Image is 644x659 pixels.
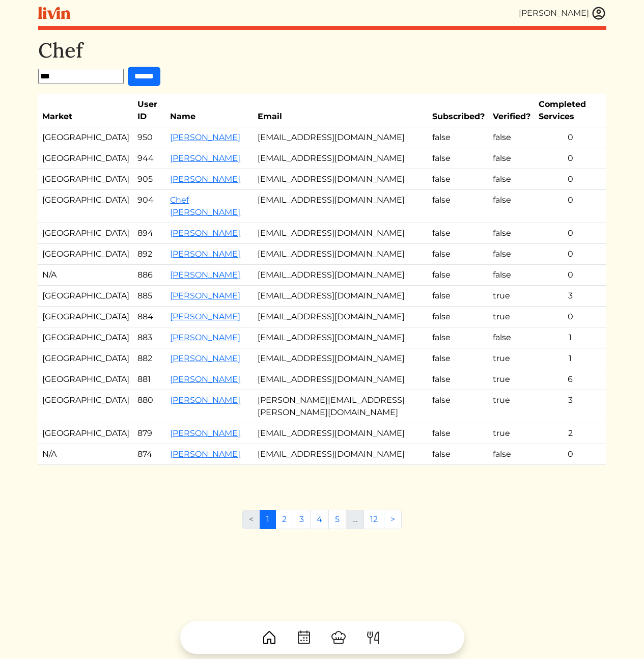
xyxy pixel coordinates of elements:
td: false [428,223,489,244]
th: Completed Services [535,94,606,127]
td: N/A [38,444,133,465]
th: Market [38,94,133,127]
td: 882 [133,348,166,369]
td: 0 [535,148,606,169]
td: false [428,169,489,190]
td: [EMAIL_ADDRESS][DOMAIN_NAME] [254,307,428,327]
td: [EMAIL_ADDRESS][DOMAIN_NAME] [254,148,428,169]
td: 879 [133,423,166,444]
td: [EMAIL_ADDRESS][DOMAIN_NAME] [254,444,428,465]
div: [PERSON_NAME] [519,7,589,19]
td: true [489,423,535,444]
a: [PERSON_NAME] [170,428,240,438]
img: ForkKnife-55491504ffdb50bab0c1e09e7649658475375261d09fd45db06cec23bce548bf.svg [365,629,381,646]
img: user_account-e6e16d2ec92f44fc35f99ef0dc9cddf60790bfa021a6ecb1c896eb5d2907b31c.svg [591,6,606,21]
a: [PERSON_NAME] [170,132,240,142]
a: 3 [293,510,311,529]
td: 3 [535,286,606,307]
td: false [428,369,489,390]
a: [PERSON_NAME] [170,291,240,300]
img: livin-logo-a0d97d1a881af30f6274990eb6222085a2533c92bbd1e4f22c21b4f0d0e3210c.svg [38,7,70,19]
td: true [489,390,535,423]
td: 904 [133,190,166,223]
td: [EMAIL_ADDRESS][DOMAIN_NAME] [254,327,428,348]
td: [GEOGRAPHIC_DATA] [38,223,133,244]
a: [PERSON_NAME] [170,249,240,259]
td: [EMAIL_ADDRESS][DOMAIN_NAME] [254,223,428,244]
td: 6 [535,369,606,390]
td: 0 [535,244,606,265]
a: 4 [310,510,329,529]
a: [PERSON_NAME] [170,312,240,321]
td: false [428,190,489,223]
td: [GEOGRAPHIC_DATA] [38,369,133,390]
a: 2 [275,510,293,529]
td: false [489,265,535,286]
a: [PERSON_NAME] [170,174,240,184]
a: [PERSON_NAME] [170,395,240,405]
th: Subscribed? [428,94,489,127]
td: [GEOGRAPHIC_DATA] [38,127,133,148]
td: [GEOGRAPHIC_DATA] [38,169,133,190]
td: false [428,348,489,369]
td: true [489,369,535,390]
td: 944 [133,148,166,169]
td: [GEOGRAPHIC_DATA] [38,327,133,348]
th: Verified? [489,94,535,127]
td: 885 [133,286,166,307]
td: 881 [133,369,166,390]
td: false [489,127,535,148]
td: 894 [133,223,166,244]
td: false [489,148,535,169]
th: Name [166,94,253,127]
td: 874 [133,444,166,465]
td: [PERSON_NAME][EMAIL_ADDRESS][PERSON_NAME][DOMAIN_NAME] [254,390,428,423]
td: 0 [535,223,606,244]
td: false [428,444,489,465]
img: House-9bf13187bcbb5817f509fe5e7408150f90897510c4275e13d0d5fca38e0b5951.svg [261,629,277,646]
td: false [428,286,489,307]
h1: Chef [38,38,606,63]
td: false [428,390,489,423]
td: false [489,190,535,223]
td: [GEOGRAPHIC_DATA] [38,348,133,369]
td: 1 [535,348,606,369]
td: [EMAIL_ADDRESS][DOMAIN_NAME] [254,190,428,223]
td: 1 [535,327,606,348]
td: [GEOGRAPHIC_DATA] [38,190,133,223]
td: 886 [133,265,166,286]
td: [GEOGRAPHIC_DATA] [38,423,133,444]
a: [PERSON_NAME] [170,333,240,342]
td: true [489,307,535,327]
td: [GEOGRAPHIC_DATA] [38,148,133,169]
td: false [428,327,489,348]
td: [EMAIL_ADDRESS][DOMAIN_NAME] [254,369,428,390]
a: [PERSON_NAME] [170,374,240,384]
td: [GEOGRAPHIC_DATA] [38,286,133,307]
td: 884 [133,307,166,327]
td: false [489,169,535,190]
a: [PERSON_NAME] [170,353,240,363]
td: 3 [535,390,606,423]
a: [PERSON_NAME] [170,449,240,459]
th: User ID [133,94,166,127]
nav: Pages [242,510,402,537]
a: Chef [PERSON_NAME] [170,195,240,217]
td: 2 [535,423,606,444]
td: true [489,286,535,307]
td: 0 [535,265,606,286]
a: [PERSON_NAME] [170,270,240,280]
td: false [428,244,489,265]
td: 950 [133,127,166,148]
td: false [489,223,535,244]
td: N/A [38,265,133,286]
td: false [428,265,489,286]
td: 0 [535,169,606,190]
td: [EMAIL_ADDRESS][DOMAIN_NAME] [254,265,428,286]
td: 892 [133,244,166,265]
td: false [428,423,489,444]
td: false [489,327,535,348]
td: false [428,148,489,169]
td: 883 [133,327,166,348]
td: [EMAIL_ADDRESS][DOMAIN_NAME] [254,286,428,307]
